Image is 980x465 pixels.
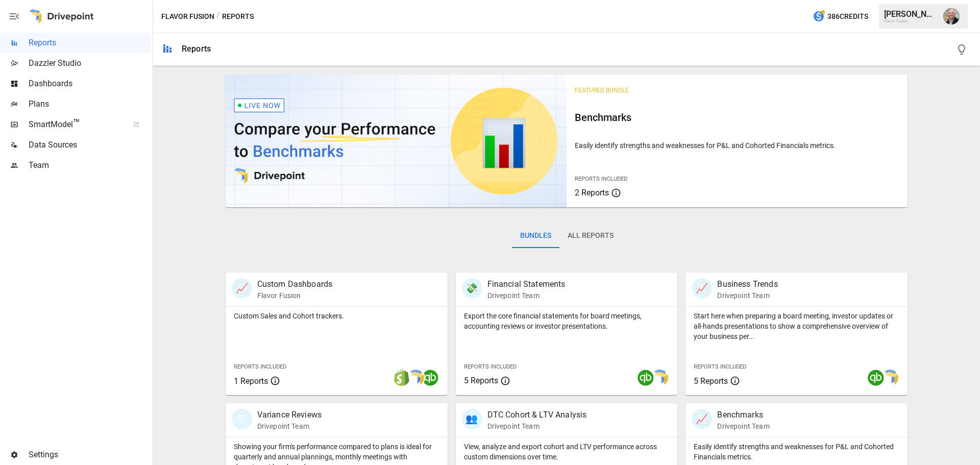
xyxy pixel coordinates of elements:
[257,278,333,290] p: Custom Dashboards
[73,117,80,130] span: ™
[232,278,252,299] div: 📈
[232,409,252,429] div: 🗓
[487,278,566,290] p: Financial Statements
[464,363,517,370] span: Reports Included
[575,140,899,151] p: Easily identify strengths and weaknesses for P&L and Cohorted Financials metrics.
[408,370,424,386] img: smart model
[717,278,777,290] p: Business Trends
[464,311,670,331] p: Export the core financial statements for board meetings, accounting reviews or investor presentat...
[694,442,899,462] p: Easily identify strengths and weaknesses for P&L and Cohorted Financials metrics.
[694,311,899,341] p: Start here when preparing a board meeting, investor updates or all-hands presentations to show a ...
[29,98,151,110] span: Plans
[575,109,899,126] h6: Benchmarks
[487,409,587,421] p: DTC Cohort & LTV Analysis
[692,278,712,299] div: 📈
[422,370,438,386] img: quickbooks
[29,449,151,461] span: Settings
[161,10,214,23] button: Flavor Fusion
[487,421,587,431] p: Drivepoint Team
[937,2,966,31] button: Dustin Jacobson
[717,409,769,421] p: Benchmarks
[652,370,668,386] img: smart model
[234,311,439,321] p: Custom Sales and Cohort trackers.
[234,376,268,386] span: 1 Reports
[884,9,937,19] div: [PERSON_NAME]
[462,278,482,299] div: 💸
[182,44,211,54] div: Reports
[29,37,151,49] span: Reports
[575,87,629,94] span: Featured Bundle
[226,75,567,207] img: video thumbnail
[29,139,151,151] span: Data Sources
[257,290,333,301] p: Flavor Fusion
[943,8,960,25] img: Dustin Jacobson
[29,57,151,69] span: Dazzler Studio
[462,409,482,429] div: 👥
[575,176,627,182] span: Reports Included
[882,370,898,386] img: smart model
[464,442,670,462] p: View, analyze and export cohort and LTV performance across custom dimensions over time.
[884,19,937,23] div: Flavor Fusion
[257,421,322,431] p: Drivepoint Team
[868,370,884,386] img: quickbooks
[487,290,566,301] p: Drivepoint Team
[216,10,220,23] div: /
[694,376,728,386] span: 5 Reports
[29,78,151,90] span: Dashboards
[234,363,286,370] span: Reports Included
[394,370,410,386] img: shopify
[559,224,622,248] button: All Reports
[717,290,777,301] p: Drivepoint Team
[694,363,746,370] span: Reports Included
[257,409,322,421] p: Variance Reviews
[808,7,872,26] button: 386Credits
[638,370,654,386] img: quickbooks
[464,376,498,385] span: 5 Reports
[512,224,559,248] button: Bundles
[575,188,609,198] span: 2 Reports
[692,409,712,429] div: 📈
[29,118,122,131] span: SmartModel
[717,421,769,431] p: Drivepoint Team
[29,159,151,172] span: Team
[827,10,868,23] span: 386 Credits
